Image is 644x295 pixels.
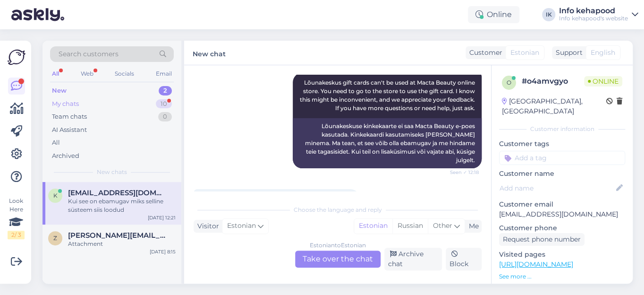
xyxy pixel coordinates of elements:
[158,112,172,121] div: 0
[8,197,25,239] div: Look Here
[466,48,502,58] div: Customer
[499,139,625,149] p: Customer tags
[310,241,366,250] div: Estonian to Estonian
[499,151,625,165] input: Add a tag
[53,192,58,199] span: k
[154,68,174,80] div: Email
[295,251,381,268] div: Take over the chat
[97,168,127,176] span: New chats
[559,7,638,22] a: Info kehapoodInfo kehapood's website
[499,200,625,209] p: Customer email
[500,183,614,193] input: Add name
[499,125,625,133] div: Customer information
[522,76,584,87] div: # o4amvgyo
[433,221,452,230] span: Other
[156,99,172,109] div: 10
[499,260,573,269] a: [URL][DOMAIN_NAME]
[8,231,25,239] div: 2 / 3
[510,48,539,58] span: Estonian
[159,86,172,95] div: 2
[499,209,625,219] p: [EMAIL_ADDRESS][DOMAIN_NAME]
[559,7,628,15] div: Info kehapood
[52,86,67,95] div: New
[52,125,87,135] div: AI Assistant
[50,68,61,80] div: All
[52,99,79,109] div: My chats
[194,221,219,231] div: Visitor
[8,48,25,66] img: Askly Logo
[148,214,176,221] div: [DATE] 12:21
[502,96,606,116] div: [GEOGRAPHIC_DATA], [GEOGRAPHIC_DATA]
[79,68,95,80] div: Web
[591,48,615,58] span: English
[468,6,519,23] div: Online
[499,223,625,233] p: Customer phone
[113,68,136,80] div: Socials
[68,231,166,240] span: zhanna@avaster.ee
[499,233,585,246] div: Request phone number
[194,206,482,214] div: Choose the language and reply
[507,79,511,86] span: o
[59,49,119,59] span: Search customers
[193,46,226,59] label: New chat
[499,250,625,260] p: Visited pages
[499,169,625,179] p: Customer name
[552,48,583,58] div: Support
[584,76,622,87] span: Online
[150,248,176,255] div: [DATE] 8:15
[68,240,176,248] div: Attachment
[354,219,392,233] div: Estonian
[542,8,555,21] div: IK
[68,197,176,214] div: Kui see on ebamugav miks selline süsteem siis loodud
[384,248,442,270] div: Archive chat
[227,221,256,231] span: Estonian
[293,118,482,168] div: Lõunakeskuse kinkekaarte ei saa Macta Beauty e-poes kasutada. Kinkekaardi kasutamiseks [PERSON_NA...
[53,234,57,242] span: z
[52,151,79,161] div: Archived
[499,272,625,281] p: See more ...
[392,219,428,233] div: Russian
[446,248,482,270] div: Block
[559,15,628,22] div: Info kehapood's website
[465,221,479,231] div: Me
[52,112,87,121] div: Team chats
[443,169,479,176] span: Seen ✓ 12:18
[52,138,60,147] div: All
[300,79,476,112] span: Lõunakeskus gift cards can't be used at Macta Beauty online store. You need to go to the store to...
[68,189,166,197] span: kvengerfeldt@gmail.com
